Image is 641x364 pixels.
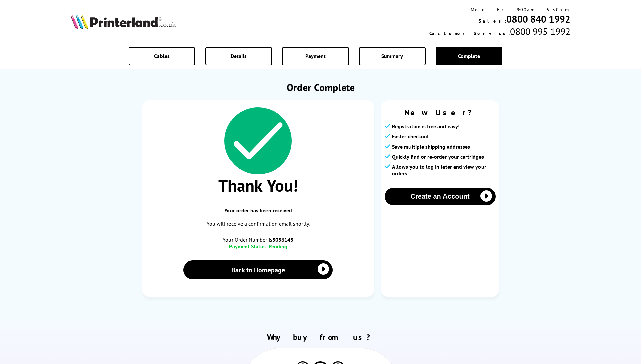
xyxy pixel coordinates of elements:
span: 0800 995 1992 [510,25,570,38]
button: Create an Account [385,188,496,205]
span: Complete [458,53,480,59]
div: Mon - Fri 9:00am - 5:30pm [429,7,570,13]
span: Your Order Number is [149,236,367,243]
img: Printerland Logo [71,14,176,29]
span: Thank You! [149,174,367,196]
span: Registration is free and easy! [392,123,460,130]
h1: Order Complete [142,81,499,94]
h2: Why buy from us? [71,332,571,342]
b: 3036143 [272,236,293,243]
a: Back to Homepage [183,260,333,279]
span: Your order has been received [149,207,367,214]
span: Payment Status: [229,243,267,250]
span: Cables [154,53,170,59]
span: Details [230,53,247,59]
a: 0800 840 1992 [506,13,570,25]
span: Summary [381,53,403,59]
span: Quickly find or re-order your cartridges [392,153,484,160]
span: Customer Service: [429,30,510,36]
span: Pending [269,243,287,250]
span: Faster checkout [392,133,429,140]
span: Payment [305,53,326,59]
span: Allows you to log in later and view your orders [392,163,496,177]
span: Save multiple shipping addresses [392,143,470,150]
span: Sales: [479,18,506,24]
span: New User? [385,107,496,118]
p: You will receive a confirmation email shortly. [149,219,367,228]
